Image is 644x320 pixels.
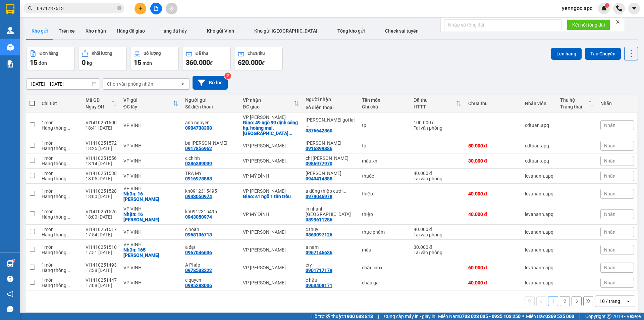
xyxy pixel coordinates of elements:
[626,299,631,304] svg: open
[525,265,553,270] div: levananh.apq
[459,314,521,319] strong: 0708 023 035 - 0935 103 250
[362,191,407,196] div: thiệp
[66,161,70,166] span: ...
[438,313,521,320] span: Miền Nam
[306,97,355,102] div: Người nhận
[123,123,178,128] div: VP VINH
[525,101,553,106] div: Nhân viên
[66,214,70,220] span: ...
[42,268,78,273] div: Hàng thông thường
[243,97,293,103] div: VP nhận
[123,265,178,270] div: VP VINH
[154,6,158,11] span: file-add
[525,191,553,196] div: levananh.apq
[185,268,212,273] div: 0978538222
[86,146,117,151] div: 18:25 [DATE]
[86,250,117,255] div: 17:51 [DATE]
[180,81,185,87] svg: open
[185,250,212,255] div: 0967046636
[362,97,407,103] div: Tên món
[311,313,373,320] span: Hỗ trợ kỹ thuật:
[560,104,588,109] div: Trạng thái
[185,232,212,237] div: 0968136713
[362,247,407,253] div: mẫu
[604,247,615,253] span: Nhãn
[306,140,355,146] div: lê vinh
[306,194,332,199] div: 0979046978
[607,314,611,319] span: copyright
[414,232,462,237] div: Tại văn phòng
[185,140,236,146] div: bà hữu
[86,214,117,220] div: 18:00 [DATE]
[42,244,78,250] div: 1 món
[42,140,78,146] div: 1 món
[53,23,80,39] button: Trên xe
[525,229,553,235] div: levananh.apq
[243,173,299,179] div: VP MỸ ĐÌNH
[193,76,228,90] button: Bộ lọc
[7,306,13,312] span: message
[444,19,561,30] input: Nhập số tổng đài
[616,5,622,11] img: phone-icon
[468,280,518,285] div: 40.000 đ
[185,283,212,288] div: 0985283006
[306,123,310,128] span: ...
[130,47,179,71] button: Số lượng15món
[545,314,574,319] strong: 0369 525 060
[414,97,457,103] div: Đã thu
[601,5,607,11] img: icon-new-feature
[185,194,212,199] div: 0943050974
[556,4,598,12] span: yenngoc.apq
[42,283,78,288] div: Hàng thông thường
[525,123,553,128] div: cdtuan.apq
[604,212,615,217] span: Nhãn
[243,115,299,120] div: VP [PERSON_NAME]
[86,161,117,166] div: 18:14 [DATE]
[86,188,117,194] div: VI1410251528
[606,3,608,8] span: 1
[468,101,518,106] div: Chưa thu
[306,250,332,255] div: 0967146636
[66,232,70,237] span: ...
[185,262,236,268] div: A Pháp
[82,95,120,112] th: Toggle SortBy
[210,60,213,66] span: đ
[42,194,78,199] div: Hàng thông thường
[66,125,70,131] span: ...
[66,283,70,288] span: ...
[525,143,553,148] div: cdtuan.apq
[288,131,292,136] span: ...
[37,5,116,12] input: Tìm tên, số ĐT hoặc mã đơn
[82,58,86,66] span: 0
[306,146,332,151] div: 0916399886
[86,97,111,103] div: Mã GD
[414,125,462,131] div: Tại văn phòng
[182,47,231,71] button: Đã thu360.000đ
[26,79,100,89] input: Select a date range.
[86,283,117,288] div: 17:08 [DATE]
[362,265,407,270] div: chậu inox
[42,188,78,194] div: 1 món
[525,247,553,253] div: levananh.apq
[525,173,553,179] div: levananh.apq
[196,51,208,56] div: Đã thu
[243,104,293,109] div: ĐC giao
[123,242,178,247] div: VP VINH
[86,104,111,109] div: Ngày ĐH
[306,155,355,161] div: chị ngọc
[344,314,373,319] strong: 1900 633 818
[185,176,212,181] div: 0916978888
[186,58,210,66] span: 360.000
[631,5,637,11] span: caret-down
[7,27,14,34] img: warehouse-icon
[306,232,332,237] div: 0869097126
[185,277,236,283] div: c quyen
[123,247,178,258] div: Nhận: 165 đặng thai mai
[599,298,620,305] div: 10 / trang
[604,229,615,235] span: Nhãn
[123,280,178,285] div: VP VINH
[526,313,574,320] span: Miền Bắc
[123,173,178,179] div: VP VINH
[384,313,436,320] span: Cung cấp máy in - giấy in:
[468,212,518,217] div: 40.000 đ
